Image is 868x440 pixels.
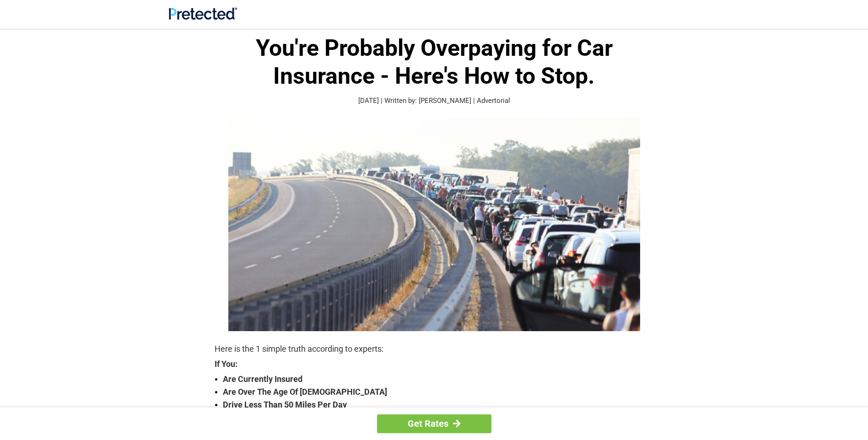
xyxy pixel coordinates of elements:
a: Site Logo [169,13,237,21]
strong: Drive Less Than 50 Miles Per Day [223,398,654,411]
img: Site Logo [169,7,237,20]
a: Get Rates [377,414,491,433]
p: Here is the 1 simple truth according to experts: [215,343,654,355]
strong: Are Over The Age Of [DEMOGRAPHIC_DATA] [223,386,654,398]
h1: You're Probably Overpaying for Car Insurance - Here's How to Stop. [215,34,654,90]
p: [DATE] | Written by: [PERSON_NAME] | Advertorial [215,96,654,106]
strong: If You: [215,360,654,368]
strong: Are Currently Insured [223,373,654,386]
